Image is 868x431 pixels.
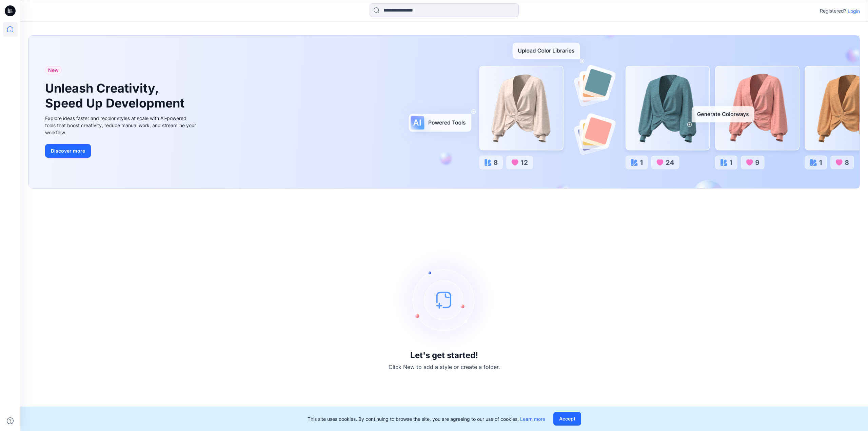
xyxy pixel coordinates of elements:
[393,249,495,351] img: empty-state-image.svg
[520,416,545,422] a: Learn more
[45,115,198,136] div: Explore ideas faster and recolor styles at scale with AI-powered tools that boost creativity, red...
[410,351,478,360] h3: Let's get started!
[820,7,846,15] p: Registered?
[48,66,59,74] span: New
[308,415,545,423] p: This site uses cookies. By continuing to browse the site, you are agreeing to our use of cookies.
[848,7,860,15] p: Login
[45,144,91,158] button: Discover more
[45,81,188,110] h1: Unleash Creativity, Speed Up Development
[553,412,581,426] button: Accept
[45,144,198,158] a: Discover more
[389,363,500,371] p: Click New to add a style or create a folder.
